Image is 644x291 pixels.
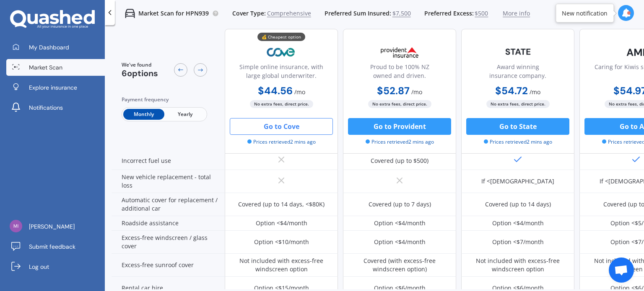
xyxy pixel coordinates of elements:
div: Roadside assistance [112,216,225,231]
div: Option <$10/month [254,238,309,246]
span: No extra fees, direct price. [486,100,550,108]
div: Simple online insurance, with large global underwriter. [232,62,331,83]
span: Prices retrieved 2 mins ago [366,138,434,146]
div: Option <$7/month [492,238,544,246]
span: Prices retrieved 2 mins ago [484,138,552,146]
span: / mo [294,88,305,96]
img: car.f15378c7a67c060ca3f3.svg [125,8,135,18]
a: Open chat [609,258,634,283]
span: Notifications [29,103,63,112]
a: My Dashboard [6,39,105,56]
img: Cove.webp [254,42,309,63]
div: Covered (up to 7 days) [369,200,431,209]
div: If <[DEMOGRAPHIC_DATA] [481,177,554,185]
a: Submit feedback [6,238,105,255]
button: Go to Cove [230,118,333,135]
span: Cover Type: [232,9,266,18]
div: Proud to be 100% NZ owned and driven. [350,62,449,83]
p: Market Scan for HPN939 [138,9,209,18]
b: $52.87 [377,84,410,97]
button: Go to Provident [348,118,451,135]
div: Option <$4/month [256,219,307,227]
div: Option <$4/month [492,219,544,227]
b: $44.56 [258,84,293,97]
a: [PERSON_NAME] [6,218,105,235]
span: / mo [530,88,540,96]
b: $54.72 [495,84,528,97]
img: State-text-1.webp [490,42,545,62]
span: [PERSON_NAME] [29,222,75,231]
a: Explore insurance [6,79,105,96]
span: We've found [122,61,158,69]
div: New vehicle replacement - total loss [112,170,225,193]
div: Payment frequency [122,95,207,104]
img: Provident.png [372,42,427,63]
a: Notifications [6,99,105,116]
span: Monthly [123,109,164,120]
div: Excess-free sunroof cover [112,254,225,277]
div: Automatic cover for replacement / additional car [112,193,225,216]
span: Log out [29,263,49,271]
span: Explore insurance [29,83,77,92]
span: Comprehensive [267,9,311,18]
span: Preferred Sum Insured: [325,9,391,18]
div: Option <$4/month [374,219,426,227]
span: Yearly [164,109,205,120]
div: New notification [562,9,608,17]
div: Incorrect fuel use [112,152,225,170]
span: No extra fees, direct price. [250,100,313,108]
div: 💰 Cheapest option [257,33,305,41]
span: Preferred Excess: [424,9,474,18]
a: Market Scan [6,59,105,76]
img: ccf00d2d2d1ed625c31fda776d06ff38 [10,220,22,232]
div: Not included with excess-free windscreen option [231,257,332,273]
span: My Dashboard [29,43,69,52]
span: $500 [475,9,488,18]
span: Market Scan [29,63,62,72]
div: Award winning insurance company. [468,62,567,83]
button: Go to State [466,118,569,135]
div: Not included with excess-free windscreen option [467,257,568,273]
div: Covered (with excess-free windscreen option) [349,257,450,273]
div: Covered (up to 14 days, <$80K) [238,200,325,209]
div: Option <$4/month [374,238,426,246]
span: 6 options [122,68,158,79]
span: / mo [411,88,422,96]
span: More info [503,9,530,18]
span: $7,500 [392,9,411,18]
span: No extra fees, direct price. [368,100,431,108]
span: Submit feedback [29,242,75,251]
span: Prices retrieved 2 mins ago [247,138,316,146]
a: Log out [6,258,105,275]
div: Covered (up to $500) [371,157,428,165]
div: Covered (up to 14 days) [485,200,551,209]
div: Excess-free windscreen / glass cover [112,231,225,254]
